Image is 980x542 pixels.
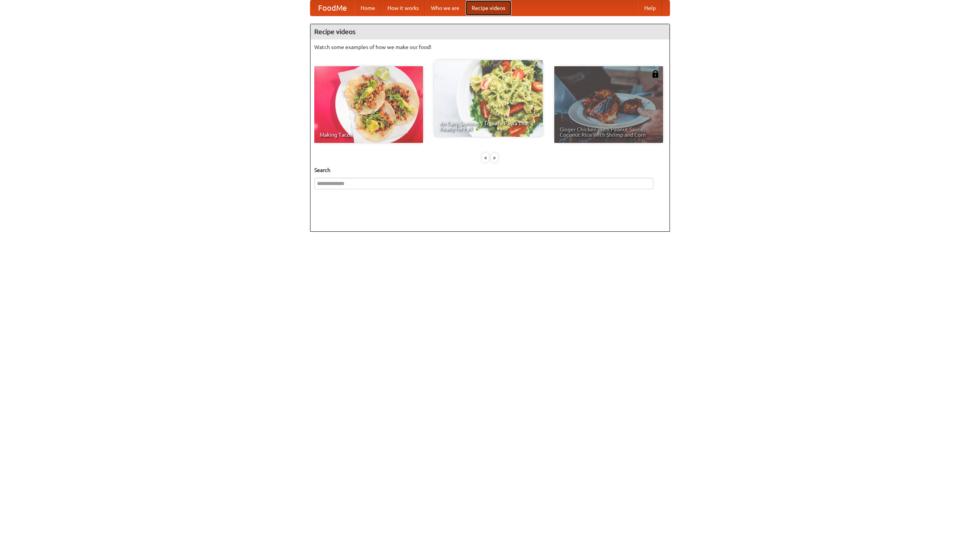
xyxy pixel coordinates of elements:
div: « [482,153,489,162]
a: Who we are [425,0,465,16]
a: An Easy, Summery Tomato Pasta That's Ready for Fall [434,60,543,137]
h5: Search [314,166,666,174]
p: Watch some examples of how we make our food! [314,43,666,51]
span: An Easy, Summery Tomato Pasta That's Ready for Fall [439,121,537,131]
span: Making Tacos [320,132,418,138]
img: 483408.png [652,70,659,78]
a: How it works [381,0,425,16]
h4: Recipe videos [310,24,670,39]
a: FoodMe [310,0,354,16]
a: Recipe videos [465,0,511,16]
a: Home [354,0,381,16]
a: Making Tacos [314,66,423,143]
a: Help [638,0,662,16]
div: » [491,153,498,162]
